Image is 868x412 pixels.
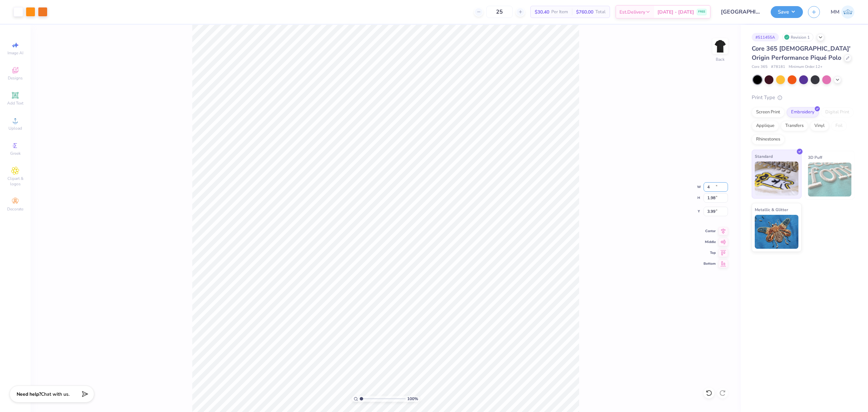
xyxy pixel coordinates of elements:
[831,5,854,19] a: MM
[752,121,779,131] div: Applique
[752,134,785,145] div: Rhinestones
[782,33,813,41] div: Revision 1
[716,56,725,62] div: Back
[755,153,773,160] span: Standard
[8,126,22,131] span: Upload
[576,8,593,16] span: $760.00
[821,107,854,117] div: Digital Print
[3,176,27,187] span: Clipart & logos
[7,100,23,106] span: Add Text
[752,94,854,101] div: Print Type
[787,107,819,117] div: Embroidery
[752,107,785,117] div: Screen Print
[704,250,716,255] span: Top
[771,64,785,70] span: # 78181
[407,396,418,402] span: 100 %
[808,163,852,196] img: 3D Puff
[831,121,847,131] div: Foil
[755,206,788,213] span: Metallic & Glitter
[752,64,768,70] span: Core 365
[810,121,829,131] div: Vinyl
[841,5,854,19] img: Mariah Myssa Salurio
[41,391,70,397] span: Chat with us.
[17,391,41,397] strong: Need help?
[771,6,803,18] button: Save
[831,8,840,16] span: MM
[535,8,549,16] span: $30.40
[752,33,779,41] div: # 511455A
[619,8,645,16] span: Est. Delivery
[595,8,606,16] span: Total
[657,8,694,16] span: [DATE] - [DATE]
[755,162,798,195] img: Standard
[704,240,716,244] span: Middle
[7,206,23,212] span: Decorate
[752,44,850,62] span: Core 365 [DEMOGRAPHIC_DATA]' Origin Performance Piqué Polo
[698,10,705,14] span: FREE
[713,39,727,53] img: Back
[789,64,823,70] span: Minimum Order: 12 +
[8,75,23,81] span: Designs
[704,261,716,266] span: Bottom
[704,229,716,233] span: Center
[755,215,798,249] img: Metallic & Glitter
[10,151,21,156] span: Greek
[551,8,568,16] span: Per Item
[716,5,766,19] input: Untitled Design
[486,6,513,18] input: – –
[781,121,808,131] div: Transfers
[7,50,23,56] span: Image AI
[808,154,822,161] span: 3D Puff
